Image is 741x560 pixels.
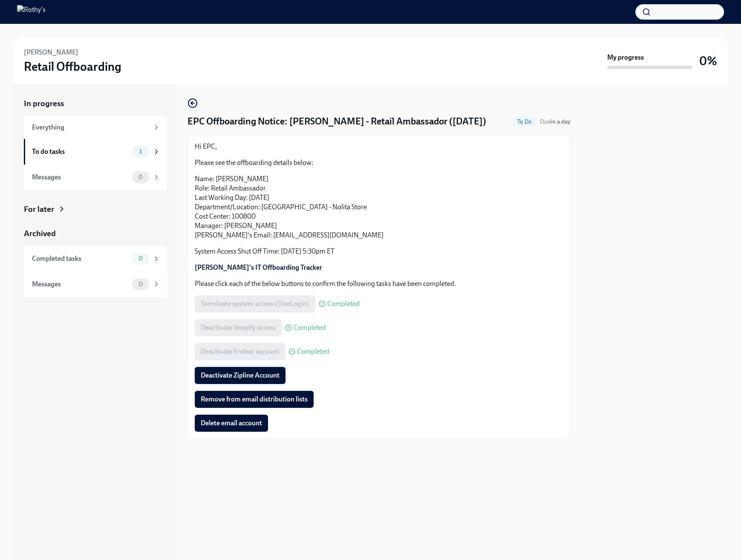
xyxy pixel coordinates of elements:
span: Completed [297,348,329,355]
a: In progress [24,98,167,109]
span: September 1st, 2025 09:00 [540,118,571,126]
span: To Do [512,118,536,125]
div: Messages [32,173,129,182]
a: [PERSON_NAME]'s IT Offboarding Tracker [195,263,322,271]
span: Completed [294,324,326,331]
p: System Access Shut Off Time: [DATE] 5:30pm ET [195,247,563,256]
div: Everything [32,123,149,132]
img: Rothy's [17,5,46,19]
span: Due [540,118,571,125]
strong: in a day [551,118,571,125]
span: 0 [133,174,148,180]
h6: [PERSON_NAME] [24,48,78,57]
h3: Retail Offboarding [24,59,121,74]
a: Completed tasks0 [24,246,167,271]
span: 1 [134,148,147,155]
h4: EPC Offboarding Notice: [PERSON_NAME] - Retail Ambassador ([DATE]) [187,115,486,128]
div: For later [24,204,54,215]
button: Deactivate Zipline Account [195,367,285,384]
a: Messages0 [24,271,167,297]
a: For later [24,204,167,215]
p: Please see the offboarding details below: [195,158,563,167]
span: 0 [133,281,148,287]
p: Name: [PERSON_NAME] Role: Retail Ambassador Last Working Day: [DATE] Department/Location: [GEOGRA... [195,174,563,240]
a: Messages0 [24,165,167,190]
span: Delete email account [201,419,262,427]
span: 0 [133,255,148,262]
a: To do tasks1 [24,139,167,165]
span: Completed [327,300,360,307]
a: Archived [24,228,167,239]
p: Please click each of the below buttons to confirm the following tasks have been completed. [195,279,563,289]
a: Everything [24,116,167,139]
button: Remove from email distribution lists [195,391,314,408]
div: To do tasks [32,147,129,156]
span: Deactivate Zipline Account [201,371,280,380]
span: Remove from email distribution lists [201,395,308,404]
div: Completed tasks [32,254,129,263]
h3: 0% [699,53,717,69]
strong: My progress [607,53,644,62]
button: Delete email account [195,415,268,432]
p: Hi EPC, [195,142,563,151]
div: Messages [32,280,129,289]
